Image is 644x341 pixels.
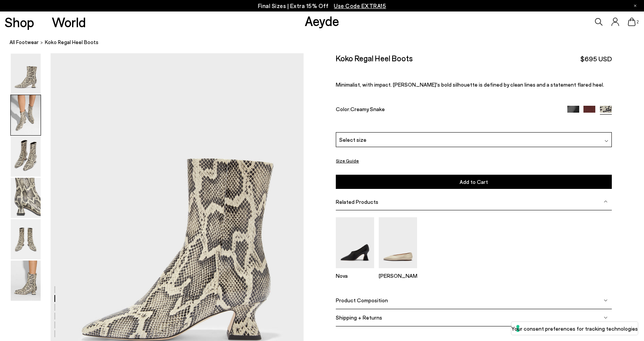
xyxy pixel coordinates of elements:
button: Size Guide [336,156,359,166]
img: Betty Square-Toe Ballet Flats [379,217,417,268]
span: $695 USD [580,54,612,64]
img: Koko Regal Heel Boots - Image 1 [11,54,41,94]
nav: breadcrumb [10,32,644,53]
span: Related Products [336,198,378,205]
img: Koko Regal Heel Boots - Image 4 [11,178,41,218]
label: Your consent preferences for tracking technologies [511,325,638,333]
img: svg%3E [604,316,608,320]
a: Aeyde [305,13,339,29]
p: Minimalist, with impact. [PERSON_NAME]'s bold silhouette is defined by clean lines and a statemen... [336,81,612,88]
a: 2 [628,18,636,26]
a: Shop [5,15,34,29]
img: Nova Regal Pumps [336,217,374,268]
a: All Footwear [10,38,39,46]
img: svg%3E [604,298,608,302]
h2: Koko Regal Heel Boots [336,53,413,63]
img: svg%3E [604,200,608,203]
button: Your consent preferences for tracking technologies [511,322,638,335]
span: Select size [339,136,366,144]
a: Nova Regal Pumps Nova [336,263,374,279]
span: Shipping + Returns [336,314,382,321]
span: Navigate to /collections/ss25-final-sizes [334,2,386,9]
span: Koko Regal Heel Boots [45,38,99,46]
img: Koko Regal Heel Boots - Image 3 [11,136,41,177]
span: Add to Cart [460,179,488,185]
a: Betty Square-Toe Ballet Flats [PERSON_NAME] [379,263,417,279]
img: svg%3E [605,139,608,143]
a: World [52,15,86,29]
span: Creamy Snake [350,106,385,112]
p: Final Sizes | Extra 15% Off [258,1,386,11]
button: Add to Cart [336,175,612,189]
span: Product Composition [336,297,388,303]
img: Koko Regal Heel Boots - Image 2 [11,95,41,135]
p: Nova [336,272,374,279]
p: [PERSON_NAME] [379,272,417,279]
img: Koko Regal Heel Boots - Image 6 [11,261,41,301]
span: 2 [636,20,639,24]
div: Color: [336,106,558,115]
img: Koko Regal Heel Boots - Image 5 [11,219,41,259]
